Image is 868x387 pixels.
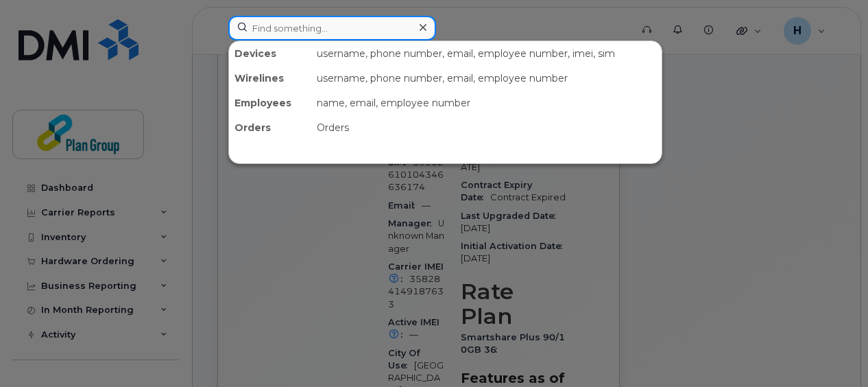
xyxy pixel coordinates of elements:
div: Employees [229,91,311,115]
div: Orders [311,115,662,140]
div: name, email, employee number [311,91,662,115]
div: Devices [229,41,311,66]
input: Find something... [228,16,436,40]
div: username, phone number, email, employee number [311,66,662,91]
div: Wirelines [229,66,311,91]
div: username, phone number, email, employee number, imei, sim [311,41,662,66]
div: Orders [229,115,311,140]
